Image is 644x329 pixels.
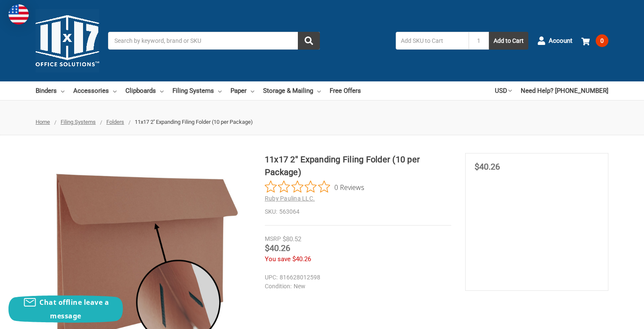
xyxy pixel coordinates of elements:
[537,30,572,52] a: Account
[265,273,447,282] dd: 816628012598
[106,119,124,125] a: Folders
[8,296,123,323] button: Chat offline leave a message
[265,282,291,291] dt: Condition:
[36,9,99,72] img: 11x17.com
[521,81,608,100] a: Need Help? [PHONE_NUMBER]
[135,119,253,125] span: 11x17 2'' Expanding Filing Folder (10 per Package)
[489,32,528,50] button: Add to Cart
[265,153,451,178] h1: 11x17 2'' Expanding Filing Folder (10 per Package)
[549,36,572,46] span: Account
[36,81,64,100] a: Binders
[265,282,447,291] dd: New
[263,81,321,100] a: Storage & Mailing
[125,81,164,100] a: Clipboards
[8,4,29,25] img: duty and tax information for United States
[36,119,50,125] a: Home
[61,119,96,125] a: Filing Systems
[283,235,301,243] span: $80.52
[596,34,608,47] span: 0
[265,181,364,193] button: Rated 0 out of 5 stars from 0 reviews. Jump to reviews.
[108,32,320,50] input: Search by keyword, brand or SKU
[265,255,291,263] span: You save
[172,81,222,100] a: Filing Systems
[265,234,281,243] div: MSRP
[495,81,512,100] a: USD
[475,162,500,172] span: $40.26
[330,81,361,100] a: Free Offers
[73,81,117,100] a: Accessories
[265,207,277,216] dt: SKU:
[581,30,608,52] a: 0
[230,81,254,100] a: Paper
[265,195,315,202] a: Ruby Paulina LLC.
[334,181,364,193] span: 0 Reviews
[265,273,278,282] dt: UPC:
[396,32,469,50] input: Add SKU to Cart
[265,207,451,216] dd: 563064
[292,255,311,263] span: $40.26
[265,243,290,253] span: $40.26
[39,298,109,321] span: Chat offline leave a message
